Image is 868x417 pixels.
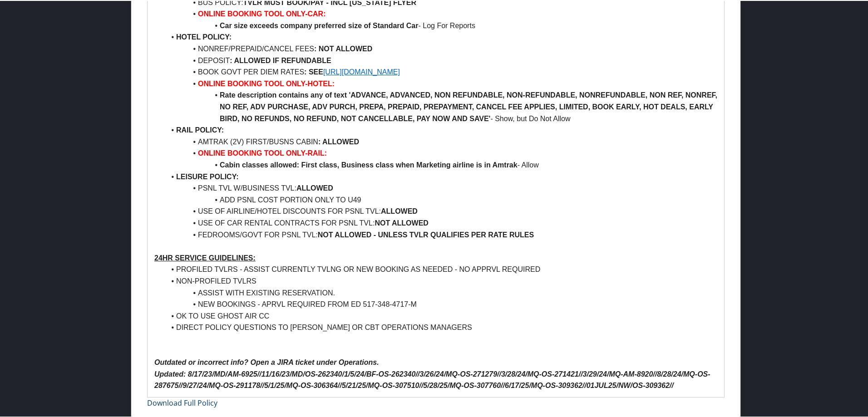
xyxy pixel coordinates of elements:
[198,79,335,87] strong: ONLINE BOOKING TOOL ONLY-HOTEL:
[165,193,717,205] li: ADD PSNL COST PORTION ONLY TO U49
[165,88,717,123] li: - Show, but Do Not Allow
[296,183,333,191] strong: ALLOWED
[165,298,717,309] li: NEW BOOKINGS - APRVL REQUIRED FROM ED 517-348-4717-M
[318,230,534,238] strong: NOT ALLOWED - UNLESS TVLR QUALIFIES PER RATE RULES
[165,309,717,321] li: OK TO USE GHOST AIR CC
[165,286,717,298] li: ASSIST WITH EXISTING RESERVATION.
[154,358,379,365] em: Outdated or incorrect info? Open a JIRA ticket under Operations.
[165,158,717,170] li: - Allow
[165,135,717,147] li: AMTRAK (2V) FIRST/BUSNS CABIN
[176,125,224,133] strong: RAIL POLICY:
[220,21,419,29] strong: Car size exceeds company preferred size of Standard Car
[154,369,710,389] em: Updated: 8/17/23/MD/AM-6925//11/16/23/MD/OS-262340/1/5/24/BF-OS-262340//3/26/24/MQ-OS-271279//3/2...
[165,42,717,54] li: NONREF/PREPAID/CANCEL FEES
[198,148,327,156] strong: ONLINE BOOKING TOOL ONLY-RAIL:
[381,206,418,214] strong: ALLOWED
[176,32,232,40] strong: HOTEL POLICY:
[165,275,717,286] li: NON-PROFILED TVLRS
[154,253,256,261] u: 24HR SERVICE GUIDELINES:
[198,9,326,17] strong: ONLINE BOOKING TOOL ONLY-CAR:
[314,44,372,52] strong: : NOT ALLOWED
[165,54,717,66] li: DEPOSIT
[304,67,323,75] strong: : SEE
[176,172,239,180] strong: LEISURE POLICY:
[220,90,719,121] strong: Rate description contains any of text 'ADVANCE, ADVANCED, NON REFUNDABLE, NON-REFUNDABLE, NONREFU...
[323,67,400,75] a: [URL][DOMAIN_NAME]
[147,397,217,407] a: Download Full Policy
[165,263,717,275] li: PROFILED TVLRS - ASSIST CURRENTLY TVLNG OR NEW BOOKING AS NEEDED - NO APPRVL REQUIRED
[165,228,717,240] li: FEDROOMS/GOVT FOR PSNL TVL:
[165,19,717,31] li: - Log For Reports
[165,182,717,193] li: PSNL TVL W/BUSINESS TVL:
[220,160,518,168] strong: Cabin classes allowed: First class, Business class when Marketing airline is in Amtrak
[165,216,717,228] li: USE OF CAR RENTAL CONTRACTS FOR PSNL TVL:
[318,137,359,145] strong: : ALLOWED
[375,218,429,226] strong: NOT ALLOWED
[165,205,717,216] li: USE OF AIRLINE/HOTEL DISCOUNTS FOR PSNL TVL:
[165,65,717,77] li: BOOK GOVT PER DIEM RATES
[230,56,331,64] strong: : ALLOWED IF REFUNDABLE
[165,321,717,333] li: DIRECT POLICY QUESTIONS TO [PERSON_NAME] OR CBT OPERATIONS MANAGERS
